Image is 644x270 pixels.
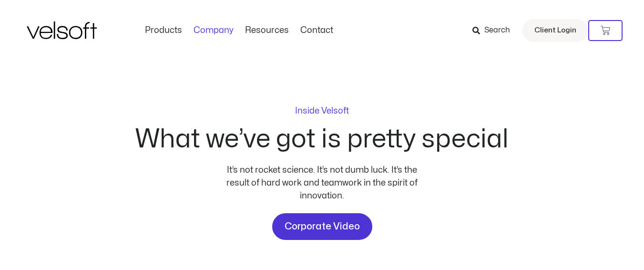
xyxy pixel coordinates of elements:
div: It’s not rocket science. It’s not dumb luck. It’s the result of hard work and teamwork in the spi... [222,164,422,202]
a: CompanyMenu Toggle [188,25,239,36]
a: ContactMenu Toggle [295,25,339,36]
h2: What we’ve got is pretty special [135,126,509,152]
img: Velsoft Training Materials [27,21,97,39]
nav: Menu [139,25,339,36]
a: Client Login [522,19,588,42]
a: Search [472,22,517,39]
a: ResourcesMenu Toggle [239,25,295,36]
span: Search [484,24,510,37]
span: Client Login [534,24,576,37]
span: Corporate Video [285,219,360,234]
p: Inside Velsoft [295,107,349,115]
a: ProductsMenu Toggle [139,25,188,36]
a: Corporate Video [272,213,372,240]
